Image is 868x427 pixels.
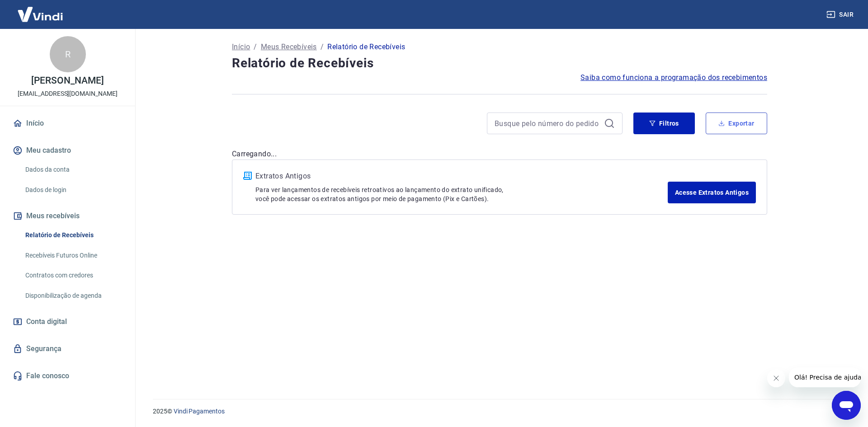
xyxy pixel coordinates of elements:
[11,0,70,28] img: Vindi
[327,42,405,52] p: Relatório de Recebíveis
[232,42,250,52] a: Início
[668,182,756,203] a: Acesse Extratos Antigos
[26,315,67,328] span: Conta digital
[254,42,257,52] p: /
[255,171,668,182] p: Extratos Antigos
[22,181,124,199] a: Dados de login
[11,312,124,332] a: Conta digital
[50,36,86,72] div: R
[321,42,324,52] p: /
[243,172,252,180] img: ícone
[174,408,225,415] a: Vindi Pagamentos
[22,226,124,244] a: Relatório de Recebíveis
[232,149,767,160] p: Carregando...
[11,339,124,359] a: Segurança
[580,72,767,83] a: Saiba como funciona a programação dos recebimentos
[825,6,857,23] button: Sair
[11,366,124,386] a: Fale conosco
[767,369,785,387] iframe: Fechar mensagem
[633,113,695,134] button: Filtros
[11,206,124,226] button: Meus recebíveis
[22,246,124,265] a: Recebíveis Futuros Online
[153,407,846,416] p: 2025 ©
[22,160,124,179] a: Dados da conta
[11,141,124,160] button: Meu cadastro
[11,113,124,133] a: Início
[232,54,767,72] h4: Relatório de Recebíveis
[832,391,861,420] iframe: Botão para abrir a janela de mensagens
[706,113,767,134] button: Exportar
[789,367,861,387] iframe: Mensagem da empresa
[31,76,104,85] p: [PERSON_NAME]
[255,185,668,203] p: Para ver lançamentos de recebíveis retroativos ao lançamento do extrato unificado, você pode aces...
[5,6,76,14] span: Olá! Precisa de ajuda?
[261,42,317,52] a: Meus Recebíveis
[18,89,118,99] p: [EMAIL_ADDRESS][DOMAIN_NAME]
[22,266,124,285] a: Contratos com credores
[495,117,600,130] input: Busque pelo número do pedido
[22,286,124,305] a: Disponibilização de agenda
